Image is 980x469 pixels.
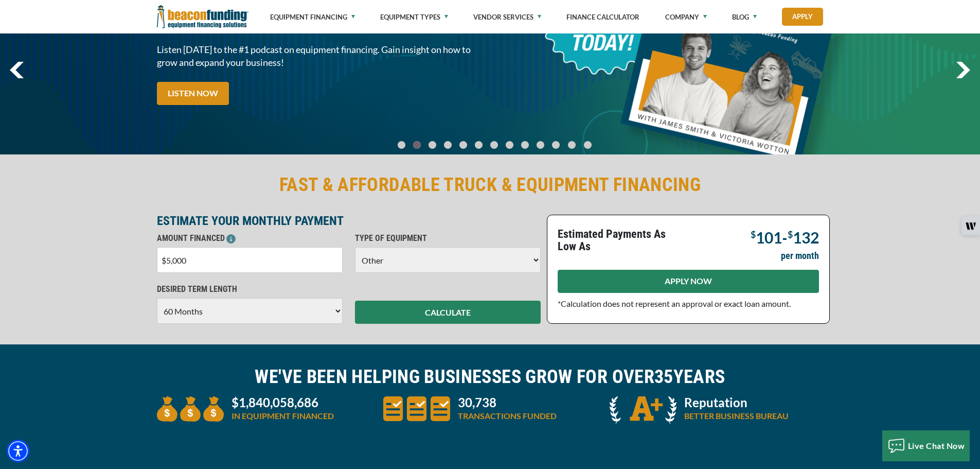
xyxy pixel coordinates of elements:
a: Go To Slide 2 [426,141,438,149]
p: DESIRED TERM LENGTH [157,283,343,296]
span: Listen [DATE] to the #1 podcast on equipment financing. Gain insight on how to grow and expand yo... [157,43,484,69]
a: Go To Slide 11 [565,141,578,149]
a: Go To Slide 9 [534,141,546,149]
h2: WE'VE BEEN HELPING BUSINESSES GROW FOR OVER YEARS [157,365,824,389]
a: Go To Slide 10 [549,141,562,149]
p: AMOUNT FINANCED [157,232,343,245]
p: BETTER BUSINESS BUREAU [684,410,789,422]
a: Go To Slide 6 [488,141,500,149]
p: TRANSACTIONS FUNDED [458,410,557,422]
p: TYPE OF EQUIPMENT [355,232,541,245]
a: Go To Slide 0 [395,141,407,149]
a: APPLY NOW [558,270,819,293]
img: Left Navigator [10,62,24,78]
a: Go To Slide 4 [457,141,469,149]
p: 30,738 [458,396,557,409]
a: Apply [782,8,823,26]
span: 101 [756,228,782,247]
img: A + icon [610,396,676,424]
p: Estimated Payments As Low As [558,228,682,253]
p: - [751,228,819,245]
a: LISTEN NOW [157,82,229,105]
input: $ [157,247,343,273]
a: Go To Slide 7 [503,141,515,149]
img: three document icons to convery large amount of transactions funded [383,396,450,421]
span: *Calculation does not represent an approval or exact loan amount. [558,299,791,308]
a: Go To Slide 8 [519,141,531,149]
img: three money bags to convey large amount of equipment financed [157,396,224,422]
a: Go To Slide 12 [581,141,594,149]
a: next [956,62,970,78]
button: CALCULATE [355,301,541,324]
p: $1,840,058,686 [231,396,334,409]
a: Go To Slide 3 [441,141,454,149]
span: 132 [793,228,819,247]
a: Go To Slide 1 [411,141,423,149]
h2: FAST & AFFORDABLE TRUCK & EQUIPMENT FINANCING [157,173,824,197]
span: $ [788,229,793,240]
p: ESTIMATE YOUR MONTHLY PAYMENT [157,215,541,227]
div: Accessibility Menu [7,440,29,462]
img: Right Navigator [956,62,970,78]
span: Live Chat Now [908,441,965,450]
p: per month [781,250,819,262]
span: $ [751,229,756,240]
p: Reputation [684,396,789,409]
a: previous [10,62,24,78]
span: 35 [654,366,673,388]
a: Go To Slide 5 [472,141,485,149]
p: IN EQUIPMENT FINANCED [231,410,334,422]
button: Live Chat Now [882,430,970,461]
